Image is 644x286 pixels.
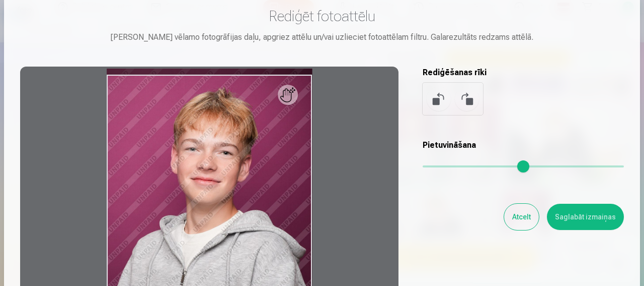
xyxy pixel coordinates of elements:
[423,67,624,79] h5: Rediģēšanas rīki
[504,204,539,230] button: Atcelt
[423,139,624,151] h5: Pietuvināšana
[20,31,624,43] div: [PERSON_NAME] vēlamo fotogrāfijas daļu, apgriez attēlu un/vai uzlieciet fotoattēlam filtru. Galar...
[547,204,624,230] button: Saglabāt izmaiņas
[20,7,624,25] h3: Rediģēt fotoattēlu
